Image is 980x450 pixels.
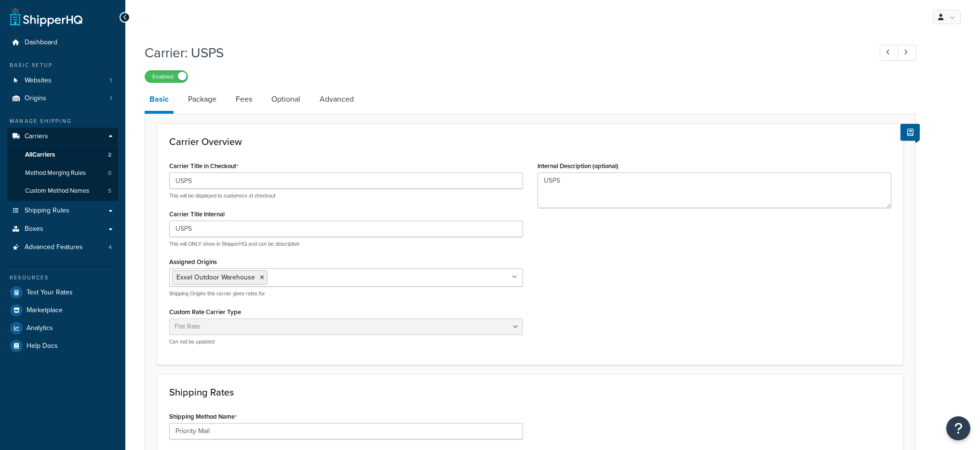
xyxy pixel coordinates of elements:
[7,72,118,90] a: Websites1
[27,306,63,315] span: Marketplace
[169,338,523,345] p: Can not be updated
[25,39,57,47] span: Dashboard
[900,124,920,141] button: Show Help Docs
[7,117,118,125] div: Manage Shipping
[145,88,174,114] a: Basic
[7,146,118,164] a: AllCarriers2
[169,240,523,248] p: This will ONLY show in ShipperHQ and can be descriptive
[169,162,239,170] label: Carrier Title in Checkout
[7,72,118,90] li: Websites
[25,132,48,141] span: Carriers
[946,416,970,440] button: Open Resource Center
[7,34,118,52] a: Dashboard
[7,182,118,200] li: Custom Method Names
[169,387,891,397] h3: Shipping Rates
[25,169,86,177] span: Method Merging Rules
[25,243,83,251] span: Advanced Features
[7,128,118,201] li: Carriers
[25,187,89,195] span: Custom Method Names
[7,220,118,238] a: Boxes
[145,71,188,82] label: Enabled
[108,151,111,159] span: 2
[25,225,43,233] span: Boxes
[25,94,46,103] span: Origins
[7,284,118,301] a: Test Your Rates
[7,337,118,355] a: Help Docs
[267,88,305,111] a: Optional
[169,308,241,316] label: Custom Rate Carrier Type
[110,94,112,103] span: 1
[169,192,523,199] p: This will be displayed to customers at checkout
[169,413,237,421] label: Shipping Method Name
[7,90,118,107] li: Origins
[108,169,111,177] span: 0
[7,182,118,200] a: Custom Method Names5
[27,342,58,350] span: Help Docs
[27,324,53,332] span: Analytics
[7,319,118,337] a: Analytics
[7,274,118,282] div: Resources
[110,77,112,85] span: 1
[537,172,891,208] textarea: USPS
[108,243,112,251] span: 4
[231,88,257,111] a: Fees
[27,289,73,297] span: Test Your Rates
[7,238,118,256] a: Advanced Features4
[7,164,118,182] a: Method Merging Rules0
[7,61,118,69] div: Basic Setup
[7,202,118,220] a: Shipping Rules
[169,290,523,297] p: Shipping Origins this carrier gives rates for
[880,45,899,61] a: Previous Record
[7,90,118,107] a: Origins1
[25,151,55,159] span: All Carriers
[169,136,891,147] h3: Carrier Overview
[537,162,618,170] label: Internal Description (optional)
[169,258,217,265] label: Assigned Origins
[108,187,111,195] span: 5
[145,43,862,62] h1: Carrier: USPS
[7,302,118,319] a: Marketplace
[315,88,359,111] a: Advanced
[7,164,118,182] li: Method Merging Rules
[176,272,255,282] span: Exxel Outdoor Warehouse
[25,77,52,85] span: Websites
[183,88,221,111] a: Package
[7,128,118,146] a: Carriers
[898,45,916,61] a: Next Record
[169,211,225,218] label: Carrier Title Internal
[25,207,69,215] span: Shipping Rules
[7,238,118,256] li: Advanced Features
